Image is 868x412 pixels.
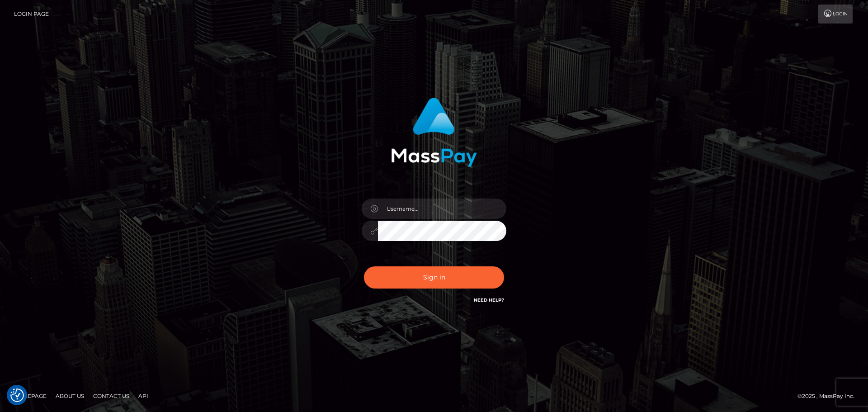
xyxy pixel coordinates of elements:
[10,388,24,402] img: Revisit consent button
[474,297,504,303] a: Need Help?
[10,388,24,402] button: Consent Preferences
[818,5,853,24] a: Login
[10,389,50,403] a: Homepage
[378,199,506,219] input: Username...
[364,266,504,289] button: Sign in
[52,389,88,403] a: About Us
[14,5,49,24] a: Login Page
[797,391,861,401] div: © 2025 , MassPay Inc.
[391,98,477,167] img: MassPay Login
[135,389,152,403] a: API
[90,389,133,403] a: Contact Us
